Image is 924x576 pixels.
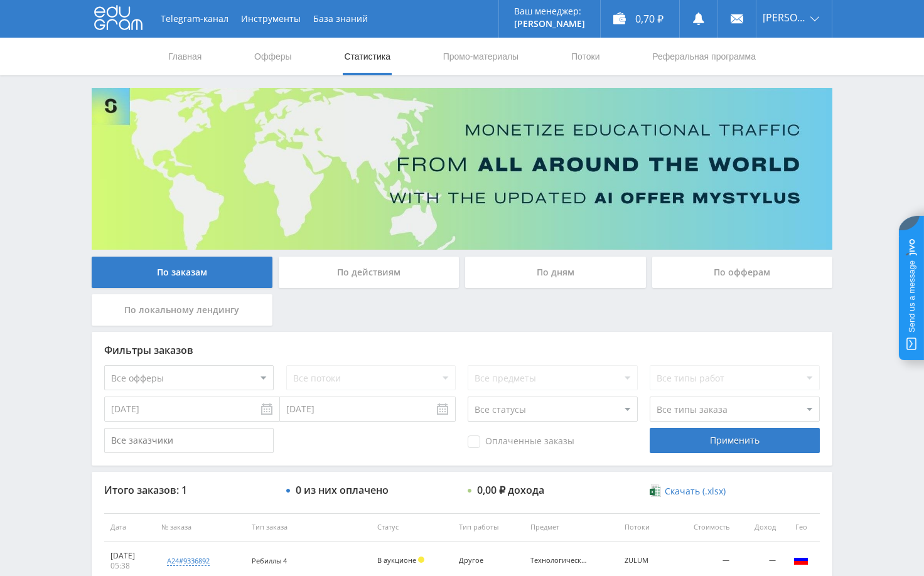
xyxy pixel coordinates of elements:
a: Статистика [343,38,392,75]
th: Гео [782,513,820,541]
a: Офферы [253,38,293,75]
span: В аукционе [377,555,416,565]
div: Применить [650,428,819,453]
div: Фильтры заказов [104,344,820,356]
th: Тип заказа [245,513,371,541]
div: [DATE] [110,551,149,561]
a: Промо-материалы [442,38,520,75]
th: Предмет [524,513,618,541]
th: № заказа [155,513,246,541]
th: Доход [736,513,782,541]
span: Скачать (.xlsx) [665,486,726,496]
div: a24#9336892 [167,556,210,566]
div: Другое [459,557,515,565]
div: Итого заказов: 1 [104,484,274,496]
div: Технологические машины и оборудование [530,557,587,565]
div: ZULUM [625,557,663,565]
input: Все заказчики [104,428,274,453]
a: Реферальная программа [651,38,757,75]
th: Статус [371,513,453,541]
th: Потоки [618,513,670,541]
p: Ваш менеджер: [514,6,585,16]
img: rus.png [793,552,808,567]
th: Дата [104,513,155,541]
a: Скачать (.xlsx) [650,485,725,498]
div: 0,00 ₽ дохода [477,484,544,496]
div: По заказам [92,257,272,288]
span: Холд [418,557,424,563]
img: xlsx [650,484,660,497]
img: Banner [92,88,832,250]
span: [PERSON_NAME] [763,13,807,23]
div: По офферам [652,257,833,288]
div: По действиям [279,257,459,288]
div: 0 из них оплачено [296,484,389,496]
a: Главная [167,38,203,75]
div: По локальному лендингу [92,294,272,326]
a: Потоки [570,38,601,75]
p: [PERSON_NAME] [514,19,585,29]
div: По дням [465,257,646,288]
span: Ребиллы 4 [252,556,287,565]
th: Тип работы [453,513,524,541]
span: Оплаченные заказы [468,435,574,448]
div: 05:38 [110,561,149,571]
th: Стоимость [670,513,736,541]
